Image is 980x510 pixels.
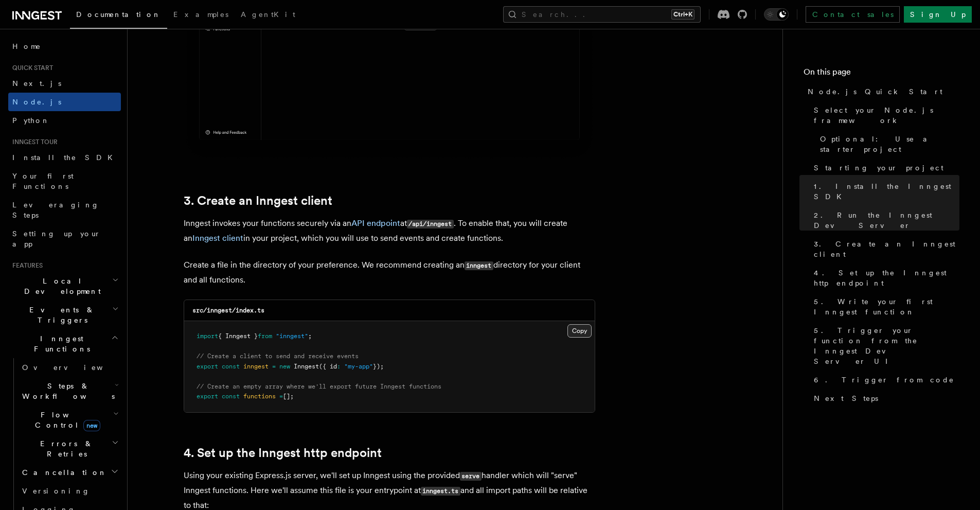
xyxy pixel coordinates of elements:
[184,216,595,245] p: Inngest invokes your functions securely via an at . To enable that, you will create an in your pr...
[8,37,121,56] a: Home
[8,261,43,270] span: Features
[18,358,121,377] a: Overview
[319,363,337,370] span: ({ id
[197,393,218,400] span: export
[241,10,295,19] span: AgentKit
[197,353,359,360] span: // Create a client to send and receive events
[814,325,959,366] span: 5. Trigger your function from the Inngest Dev Server UI
[814,393,878,403] span: Next Steps
[222,363,240,370] span: const
[814,163,943,173] span: Starting your project
[276,332,308,340] span: "inngest"
[567,324,592,338] button: Copy
[22,363,128,372] span: Overview
[810,263,959,292] a: 4. Set up the Inngest http endpoint
[337,363,341,370] span: :
[184,194,332,208] a: 3. Create an Inngest client
[18,463,121,482] button: Cancellation
[272,363,276,370] span: =
[814,296,959,317] span: 5. Write your first Inngest function
[8,138,58,146] span: Inngest tour
[243,393,276,400] span: functions
[18,410,113,430] span: Flow Control
[70,3,167,29] a: Documentation
[460,472,482,481] code: serve
[810,177,959,206] a: 1. Install the Inngest SDK
[184,446,382,460] a: 4. Set up the Inngest http endpoint
[8,196,121,224] a: Leveraging Steps
[218,332,258,340] span: { Inngest }
[279,393,283,400] span: =
[12,98,61,106] span: Node.js
[8,111,121,130] a: Python
[764,8,789,21] button: Toggle dark mode
[8,93,121,111] a: Node.js
[8,301,121,329] button: Events & Triggers
[804,82,959,101] a: Node.js Quick Start
[76,10,161,19] span: Documentation
[167,3,235,28] a: Examples
[8,167,121,196] a: Your first Functions
[18,377,121,406] button: Steps & Workflows
[197,363,218,370] span: export
[12,201,99,219] span: Leveraging Steps
[808,86,942,97] span: Node.js Quick Start
[814,375,954,385] span: 6. Trigger from code
[421,487,460,496] code: inngest.ts
[465,261,493,270] code: inngest
[12,153,119,162] span: Install the SDK
[503,6,701,23] button: Search...Ctrl+K
[671,9,694,20] kbd: Ctrl+K
[197,332,218,340] span: import
[18,381,115,401] span: Steps & Workflows
[814,239,959,259] span: 3. Create an Inngest client
[351,218,400,228] a: API endpoint
[12,116,50,125] span: Python
[243,363,269,370] span: inngest
[810,206,959,235] a: 2. Run the Inngest Dev Server
[12,172,74,190] span: Your first Functions
[806,6,900,23] a: Contact sales
[18,482,121,500] a: Versioning
[192,307,264,314] code: src/inngest/index.ts
[8,305,112,325] span: Events & Triggers
[12,41,41,51] span: Home
[8,74,121,93] a: Next.js
[283,393,294,400] span: [];
[18,467,107,478] span: Cancellation
[810,235,959,263] a: 3. Create an Inngest client
[810,159,959,177] a: Starting your project
[904,6,972,23] a: Sign Up
[814,105,959,126] span: Select your Node.js framework
[344,363,373,370] span: "my-app"
[8,333,111,354] span: Inngest Functions
[173,10,228,19] span: Examples
[373,363,384,370] span: });
[18,438,112,459] span: Errors & Retries
[810,292,959,321] a: 5. Write your first Inngest function
[810,389,959,408] a: Next Steps
[18,406,121,434] button: Flow Controlnew
[820,134,959,154] span: Optional: Use a starter project
[83,420,100,431] span: new
[407,220,454,228] code: /api/inngest
[8,329,121,358] button: Inngest Functions
[814,268,959,288] span: 4. Set up the Inngest http endpoint
[8,224,121,253] a: Setting up your app
[814,210,959,231] span: 2. Run the Inngest Dev Server
[294,363,319,370] span: Inngest
[816,130,959,159] a: Optional: Use a starter project
[308,332,312,340] span: ;
[197,383,441,390] span: // Create an empty array where we'll export future Inngest functions
[8,148,121,167] a: Install the SDK
[810,371,959,389] a: 6. Trigger from code
[258,332,272,340] span: from
[8,64,53,72] span: Quick start
[22,487,90,495] span: Versioning
[810,321,959,371] a: 5. Trigger your function from the Inngest Dev Server UI
[814,181,959,202] span: 1. Install the Inngest SDK
[12,230,101,248] span: Setting up your app
[235,3,301,28] a: AgentKit
[12,79,61,87] span: Next.js
[804,66,959,82] h4: On this page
